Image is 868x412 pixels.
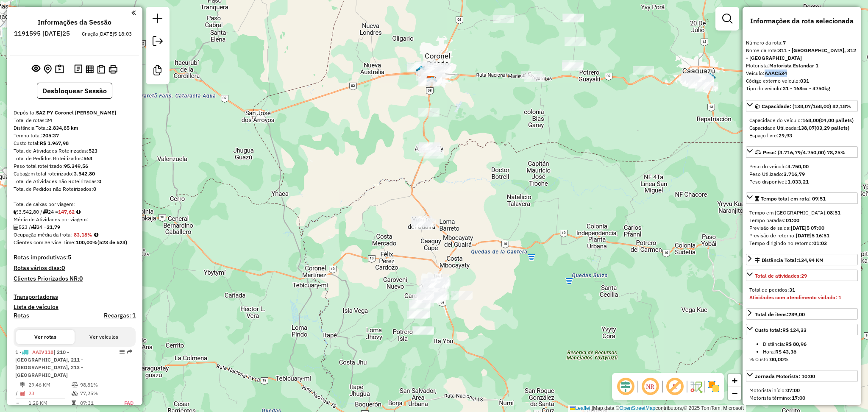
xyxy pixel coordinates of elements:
strong: 0 [93,186,96,192]
strong: 3.716,79 [784,171,805,177]
button: Painel de Sugestão [53,63,66,76]
strong: 2.834,85 km [48,125,78,131]
div: Distância Total: [14,124,136,132]
div: Total de Pedidos não Roteirizados: [14,185,136,193]
a: Jornada Motorista: 10:00 [746,370,858,381]
strong: R$ 1.967,98 [40,140,69,146]
div: Tempo paradas: [749,217,854,224]
div: Espaço livre: [749,132,854,139]
strong: 29,93 [779,132,792,139]
span: AAIV118 [32,349,53,355]
em: Média calculada utilizando a maior ocupação (%Peso ou %Cubagem) de cada rota da sessão. Rotas cro... [94,232,98,237]
h4: Transportadoras [14,293,136,301]
div: Distância Total: [755,256,823,264]
div: Total de itens: [755,311,805,318]
div: Peso: (3.716,79/4.750,00) 78,25% [746,159,858,189]
strong: 01:00 [786,217,799,223]
div: % Custo: [749,356,854,363]
div: Tempo total em rota: 09:51 [746,206,858,251]
div: Tempo em [GEOGRAPHIC_DATA]: [749,209,854,217]
strong: 21,79 [47,224,60,230]
span: Peso do veículo: [749,163,809,170]
h4: Recargas: 1 [104,312,136,319]
td: 98,81% [80,381,115,389]
strong: 289,00 [788,311,805,317]
a: OpenStreetMap [620,405,656,411]
i: Total de Atividades [20,391,25,396]
strong: 24 [46,117,52,123]
div: Total de atividades:29 [746,283,858,305]
strong: 08:51 [827,209,840,216]
a: Zoom out [728,387,741,400]
td: 29,46 KM [28,381,71,389]
strong: 00,00% [770,356,789,362]
strong: (04,00 pallets) [819,117,854,123]
img: Exibir/Ocultar setores [707,380,721,393]
i: % de utilização do peso [72,382,78,387]
span: Clientes com Service Time: [14,239,76,245]
h4: Rotas vários dias: [14,264,136,272]
div: Total de pedidos: [749,286,854,294]
a: Exportar sessão [149,33,166,52]
a: Capacidade: (138,07/168,00) 82,18% [746,100,858,111]
strong: SAZ PY Coronel [PERSON_NAME] [36,109,116,116]
button: Logs desbloquear sessão [72,63,84,76]
strong: R$ 80,96 [785,341,807,347]
strong: 168,00 [802,117,819,123]
strong: 4.750,00 [787,163,809,170]
strong: R$ 43,36 [775,348,796,355]
a: Zoom in [728,374,741,387]
strong: Atividades com atendimento violado: 1 [749,294,841,301]
div: Tempo dirigindo no retorno: [749,239,854,247]
span: − [732,388,737,398]
strong: 01:03 [813,240,827,246]
a: Custo total:R$ 124,33 [746,324,858,335]
span: 134,94 KM [798,257,823,263]
strong: 95.349,56 [64,163,88,169]
div: Peso Utilizado: [749,170,854,178]
div: Custo total:R$ 124,33 [746,337,858,367]
div: Motorista término: [749,394,854,402]
span: | 210 - [GEOGRAPHIC_DATA], 211 - [GEOGRAPHIC_DATA], 213 - [GEOGRAPHIC_DATA] [15,349,83,378]
div: Capacidade: (138,07/168,00) 82,18% [746,113,858,143]
em: Opções [120,349,125,354]
span: Ocultar NR [640,376,660,397]
div: Peso disponível: [749,178,854,186]
div: Total de rotas: [14,117,136,124]
span: Total de atividades: [755,273,807,279]
strong: (03,29 pallets) [815,125,849,131]
div: Número da rota: [746,39,858,47]
i: Tempo total em rota [72,401,76,406]
img: UDC - Caaguazu [705,72,716,84]
span: + [732,375,737,386]
div: Jornada Motorista: 10:00 [746,383,858,405]
h4: Informações da rota selecionada [746,17,858,25]
button: Ver rotas [16,330,75,344]
strong: 17:00 [792,395,805,401]
strong: 31 [789,287,795,293]
span: | [592,405,593,411]
button: Centralizar mapa no depósito ou ponto de apoio [42,63,53,76]
a: Criar modelo [149,62,166,81]
div: Média de Atividades por viagem: [14,216,136,223]
a: Tempo total em rota: 09:51 [746,192,858,204]
strong: 3.542,80 [74,170,95,177]
div: Criação[DATE]5 18:03 [78,30,135,38]
span: Capacidade: (138,07/168,00) 82,18% [762,103,851,109]
i: Total de rotas [31,225,36,230]
div: Cubagem total roteirizado: [14,170,136,178]
img: Fluxo de ruas [689,380,703,393]
div: Custo total: [14,139,136,147]
strong: 563 [83,155,92,161]
strong: R$ 124,33 [782,327,807,333]
div: Motorista: [746,62,858,70]
div: Previsão de saída: [749,224,854,232]
div: Tempo total: [14,132,136,139]
td: / [15,389,19,398]
span: Exibir rótulo [665,376,685,397]
span: Peso: (3.716,79/4.750,00) 78,25% [763,149,846,156]
button: Exibir sessão original [30,62,42,76]
h6: 1191595 [DATE]25 [14,30,70,37]
button: Visualizar relatório de Roteirização [84,63,95,75]
button: Ver veículos [75,330,133,344]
